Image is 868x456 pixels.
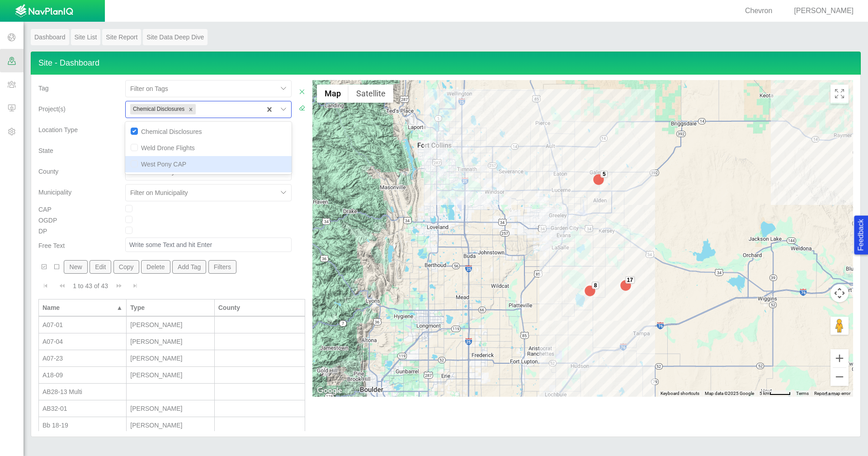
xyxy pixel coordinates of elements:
div: 1 to 43 of 43 [69,281,112,294]
td: Wells [127,317,214,333]
span: CAP [38,206,52,213]
div: County [218,303,301,312]
span: Free Text [38,242,65,249]
button: Feedback [854,215,868,254]
button: Keyboard shortcuts [660,390,699,397]
th: Name [39,299,127,317]
div: Chemical Disclosures [125,123,292,140]
td: AB28-13 Multi [39,384,127,400]
span: Project(s) [38,105,66,113]
div: [PERSON_NAME] [130,354,210,363]
div: 17 [625,276,635,284]
div: A07-04 [42,337,123,346]
div: AB28-13 Multi [42,387,123,396]
span: 5 km [759,391,769,396]
div: Bb 18-19 [42,421,123,430]
a: Clear Filters [299,104,305,113]
button: Copy [113,260,139,274]
span: ▲ [117,304,123,311]
div: [PERSON_NAME] [130,404,210,413]
div: A18-09 [42,370,123,380]
span: Map data ©2025 Google [705,391,754,396]
div: [PERSON_NAME] [130,337,210,346]
button: Drag Pegman onto the map to open Street View [830,317,849,335]
span: DP [38,228,47,235]
span: [PERSON_NAME] [794,7,854,14]
input: Write some Text and hit Enter [125,237,292,252]
div: [PERSON_NAME] [130,421,210,430]
button: Add Tag [172,260,207,274]
a: Dashboard [31,29,69,45]
span: Location Type [38,126,78,133]
button: Show street map [317,85,349,103]
a: Open this area in Google Maps (opens a new window) [315,385,344,397]
div: Type [130,303,210,312]
div: 8 [592,282,599,289]
div: Name [42,303,114,312]
a: Close Filters [299,87,305,96]
td: Bb 18-19 [39,417,127,434]
th: County [215,299,305,317]
td: A07-04 [39,333,127,350]
div: Remove Chemical Disclosures [186,104,196,114]
span: Tag [38,85,49,92]
td: Wells [127,333,214,350]
div: Pagination [38,277,305,294]
span: County [38,168,58,175]
div: Chemical Disclosures [130,104,186,114]
button: New [64,260,87,274]
button: Map Scale: 5 km per 43 pixels [757,390,793,397]
span: Municipality [38,189,71,196]
img: UrbanGroupSolutionsTheme$USG_Images$logo.png [15,4,73,19]
span: OGDP [38,217,57,224]
button: Delete [141,260,170,274]
div: [PERSON_NAME] [783,6,857,16]
a: Report a map error [814,391,850,396]
td: A18-09 [39,367,127,384]
button: Toggle Fullscreen in browser window [830,85,849,103]
button: Show satellite imagery [349,85,393,103]
div: [PERSON_NAME] [130,320,210,329]
button: Edit [90,260,112,274]
td: AB32-01 [39,400,127,417]
td: Wells [127,417,214,434]
div: 5 [600,171,608,178]
div: [PERSON_NAME] [130,370,210,380]
th: Type [127,299,214,317]
span: Chevron [745,7,772,14]
button: Zoom out [830,368,849,386]
button: Map camera controls [830,284,849,302]
span: State [38,147,53,154]
td: A07-01 [39,317,127,333]
div: West Pony CAP [125,156,292,172]
button: Zoom in [830,349,849,367]
td: Wells [127,367,214,384]
div: A07-01 [42,320,123,329]
td: A07-23 [39,350,127,367]
button: Filters [208,260,237,274]
img: Google [315,385,344,397]
div: AB32-01 [42,404,123,413]
td: Wells [127,400,214,417]
h4: Site - Dashboard [31,52,861,75]
a: Site List [71,29,101,45]
div: Weld Drone Flights [125,140,292,156]
div: A07-23 [42,354,123,363]
a: Site Data Deep Dive [143,29,208,45]
td: Wells [127,350,214,367]
a: Site Report [102,29,141,45]
a: Terms (opens in new tab) [796,391,809,396]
